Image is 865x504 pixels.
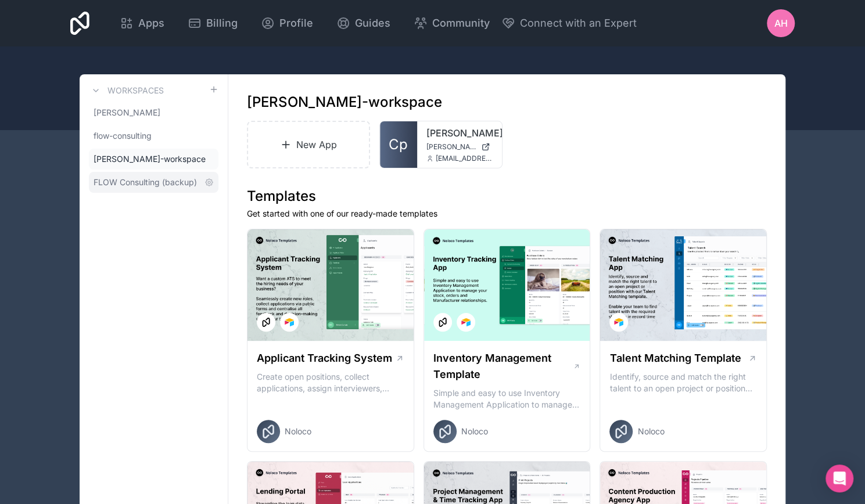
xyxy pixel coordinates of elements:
[404,10,499,36] a: Community
[436,154,493,163] span: [EMAIL_ADDRESS][DOMAIN_NAME]
[94,177,197,188] span: FLOW Consulting (backup)
[89,149,218,170] a: [PERSON_NAME]-workspace
[247,187,767,206] h1: Templates
[279,15,313,31] span: Profile
[426,142,493,152] a: [PERSON_NAME][DOMAIN_NAME]
[89,125,218,146] a: flow-consulting
[433,387,581,411] p: Simple and easy to use Inventory Management Application to manage your stock, orders and Manufact...
[285,318,294,327] img: Airtable Logo
[285,426,311,437] span: Noloco
[380,121,417,168] a: Cp
[89,102,218,123] a: [PERSON_NAME]
[252,10,322,36] a: Profile
[327,10,400,36] a: Guides
[825,465,853,492] div: Open Intercom Messenger
[247,208,767,219] p: Get started with one of our ready-made templates
[138,15,164,31] span: Apps
[609,371,757,394] p: Identify, source and match the right talent to an open project or position with our Talent Matchi...
[89,84,164,98] a: Workspaces
[501,15,637,31] button: Connect with an Expert
[206,15,238,31] span: Billing
[426,126,493,140] a: [PERSON_NAME]
[520,15,637,31] span: Connect with an Expert
[110,10,174,36] a: Apps
[107,85,164,96] h3: Workspaces
[637,426,664,437] span: Noloco
[257,371,404,394] p: Create open positions, collect applications, assign interviewers, centralise candidate feedback a...
[426,142,476,152] span: [PERSON_NAME][DOMAIN_NAME]
[461,318,471,327] img: Airtable Logo
[432,15,490,31] span: Community
[614,318,623,327] img: Airtable Logo
[89,172,218,193] a: FLOW Consulting (backup)
[355,15,390,31] span: Guides
[94,107,160,118] span: [PERSON_NAME]
[257,350,392,366] h1: Applicant Tracking System
[609,350,741,366] h1: Talent Matching Template
[774,16,788,30] span: AH
[178,10,247,36] a: Billing
[94,130,152,142] span: flow-consulting
[247,121,370,168] a: New App
[389,135,408,154] span: Cp
[433,350,573,383] h1: Inventory Management Template
[247,93,442,111] h1: [PERSON_NAME]-workspace
[94,153,206,165] span: [PERSON_NAME]-workspace
[461,426,488,437] span: Noloco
